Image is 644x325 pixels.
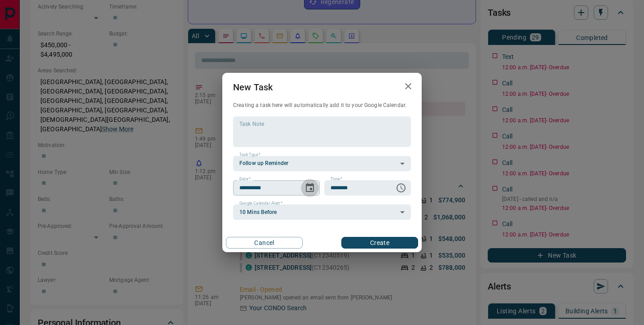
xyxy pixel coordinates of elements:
label: Google Calendar Alert [239,200,282,206]
div: Follow up Reminder [233,156,411,171]
label: Time [331,176,342,182]
button: Cancel [226,237,303,249]
button: Create [341,237,418,249]
p: Creating a task here will automatically add it to your Google Calendar. [233,102,411,109]
button: Choose date, selected date is Aug 14, 2025 [301,179,319,197]
label: Date [239,176,251,182]
div: 10 Mins Before [233,205,411,220]
button: Choose time, selected time is 6:00 AM [392,179,410,197]
label: Task Type [239,152,260,158]
h2: New Task [222,73,283,102]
